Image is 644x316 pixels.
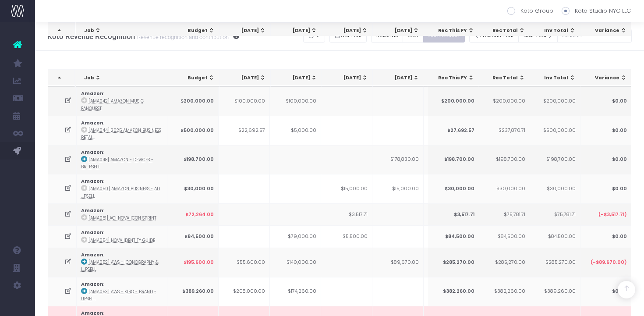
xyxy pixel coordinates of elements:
td: $30,000.00 [428,174,479,203]
td: $0.00 [580,86,631,116]
abbr: [AMA051] AGI Nova Icon Sprint [88,215,156,221]
div: Rec Total [487,27,525,34]
th: Jul 25: activate to sort column ascending [373,70,424,86]
td: : [77,248,167,277]
td: $198,700.00 [478,145,530,174]
div: Variance [588,27,626,34]
td: $100,000.00 [219,86,270,116]
div: [DATE] [330,27,368,34]
th: Inv Total: activate to sort column ascending [529,70,580,86]
strong: Amazon [81,120,103,126]
td: $27,692.57 [428,116,479,145]
th: Apr 25: activate to sort column ascending [219,22,271,39]
th: Job: activate to sort column ascending [76,70,170,86]
td: $178,830.00 [372,145,424,174]
div: [DATE] [279,27,317,34]
div: Rec Total [487,75,525,82]
td: $84,500.00 [478,225,530,247]
td: $285,270.00 [428,248,479,277]
strong: Amazon [81,252,103,258]
div: Rec This FY [436,75,474,82]
div: [DATE] [381,75,419,82]
th: Variance: activate to sort column ascending [580,70,631,86]
td: $140,000.00 [270,248,321,277]
div: Budget [176,27,215,34]
td: $30,000.00 [478,174,530,203]
td: $15,000.00 [321,174,372,203]
td: $55,600.00 [219,248,270,277]
strong: Amazon [81,178,103,185]
div: Job [84,75,165,82]
td: $3,517.71 [321,203,372,225]
strong: Amazon [81,229,103,236]
td: $3,517.71 [428,203,479,225]
td: $0.00 [580,116,631,145]
th: Rec This FY: activate to sort column ascending [428,22,479,39]
td: $200,000.00 [478,86,530,116]
th: Budget: activate to sort column ascending [168,70,219,86]
strong: Amazon [81,281,103,288]
strong: Amazon [81,207,103,214]
abbr: [AMA054] Nova Identity Guide [88,238,155,243]
td: $0.00 [580,145,631,174]
td: $285,270.00 [529,248,580,277]
td: $84,500.00 [428,225,479,247]
th: Budget: activate to sort column ascending [168,22,219,39]
td: : [77,225,167,247]
abbr: [AMA048] Amazon - Devices - Brand - Upsell [81,157,153,170]
td: : [77,86,167,116]
td: $84,500.00 [529,225,580,247]
th: Jun 25: activate to sort column ascending [322,70,373,86]
td: $5,500.00 [321,225,372,247]
td: $72,264.00 [167,203,219,225]
th: Aug 25: activate to sort column ascending [424,22,475,39]
td: $500,000.00 [167,116,219,145]
img: images/default_profile_image.png [11,298,24,312]
abbr: [AMA052] AWS - Iconography & Illustration - Brand - Upsell [81,259,159,272]
td: $198,700.00 [529,145,580,174]
th: Variance: activate to sort column ascending [580,22,631,39]
div: [DATE] [227,27,266,34]
td: $75,781.71 [529,203,580,225]
td: $200,000.00 [167,86,219,116]
abbr: [AMA042] Amazon Music FanQuest [81,98,144,111]
td: $195,600.00 [167,248,219,277]
td: $200,000.00 [428,86,479,116]
div: Inv Total [537,27,576,34]
td: $0.00 [580,174,631,203]
th: Rec Total: activate to sort column ascending [479,22,530,39]
td: $89,670.00 [372,248,424,277]
td: $382,260.00 [478,277,530,306]
td: $200,000.00 [529,86,580,116]
label: Koto Studio NYC LLC [562,7,631,15]
td: : [77,277,167,306]
label: Koto Group [507,7,553,15]
th: May 25: activate to sort column ascending [271,70,322,86]
div: Job [84,27,165,34]
td: $208,000.00 [219,277,270,306]
td: $79,000.00 [270,225,321,247]
td: $19,870.00 [424,145,475,174]
abbr: [AMA050] Amazon Business - Ad Hoc Support - Brand - Upsell [81,186,160,199]
td: $0.00 [580,225,631,247]
th: Aug 25: activate to sort column ascending [424,70,475,86]
span: (-$89,670.00) [590,259,626,266]
td: $30,000.00 [167,174,219,203]
th: : activate to sort column descending [48,22,75,39]
td: $15,000.00 [372,174,424,203]
th: Rec This FY: activate to sort column ascending [428,70,479,86]
td: $100,000.00 [270,86,321,116]
td: $285,270.00 [478,248,530,277]
td: $75,781.71 [478,203,530,225]
th: Apr 25: activate to sort column ascending [219,70,271,86]
th: : activate to sort column descending [48,70,75,86]
abbr: [AMA044] 2025 Amazon Business Retainer [81,128,161,140]
td: : [77,174,167,203]
small: Revenue recognition and contribution [135,32,229,41]
div: [DATE] [279,75,317,82]
div: Budget [176,75,215,82]
td: $22,692.57 [219,116,270,145]
div: Rec This FY [436,27,474,34]
th: Jun 25: activate to sort column ascending [322,22,373,39]
td: $30,000.00 [529,174,580,203]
